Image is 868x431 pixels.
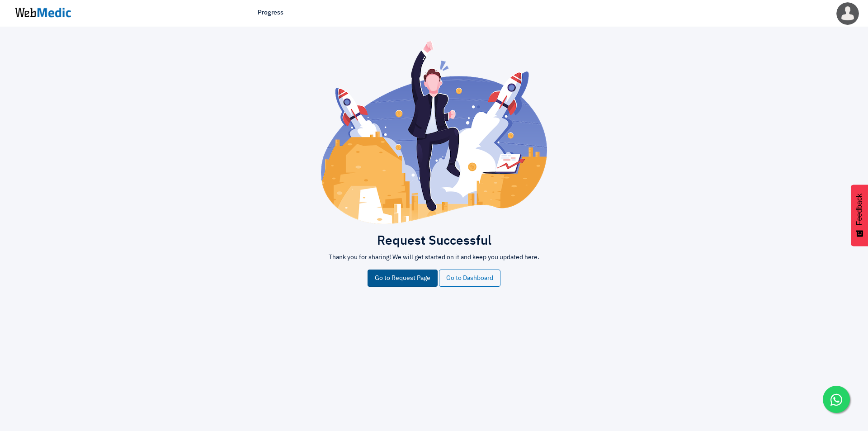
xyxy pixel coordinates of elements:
a: Go to Request Page [368,270,438,287]
img: success.png [321,41,547,224]
a: Go to Dashboard [439,270,500,287]
p: Thank you for sharing! We will get started on it and keep you updated here. [176,253,692,262]
button: Feedback - Show survey [851,185,868,246]
h2: Request Successful [176,233,692,249]
span: Feedback [855,194,863,225]
a: Progress [258,8,283,18]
